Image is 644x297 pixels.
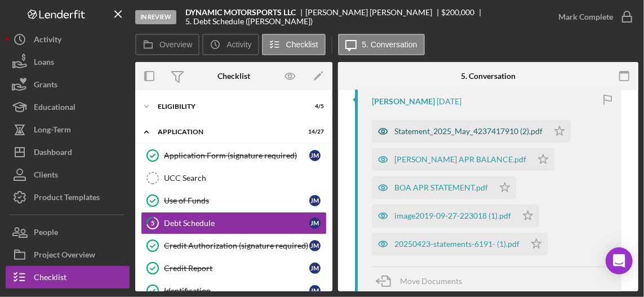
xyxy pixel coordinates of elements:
[226,40,251,49] label: Activity
[6,163,130,186] button: Clients
[394,183,488,192] div: BOA APR STATEMENT.pdf
[309,195,321,206] div: J M
[394,240,519,249] div: 20250423-statements-6191- (1).pdf
[309,263,321,274] div: J M
[6,266,130,289] button: Checklist
[372,148,554,171] button: [PERSON_NAME] APR BALANCE.pdf
[158,128,296,135] div: Application
[309,150,321,161] div: J M
[286,40,318,49] label: Checklist
[164,196,309,205] div: Use of Funds
[202,34,259,55] button: Activity
[547,6,638,28] button: Mark Complete
[151,219,154,227] tspan: 5
[185,8,296,17] b: DYNAMIC MOTORSPORTS LLC
[34,163,58,189] div: Clients
[6,28,130,51] button: Activity
[394,155,526,164] div: [PERSON_NAME] APR BALANCE.pdf
[34,221,58,246] div: People
[217,72,250,81] div: Checklist
[34,96,75,121] div: Educational
[372,97,435,106] div: [PERSON_NAME]
[437,97,461,106] time: 2025-05-19 20:37
[141,167,327,189] a: UCC Search
[135,10,176,24] div: In Review
[34,28,61,54] div: Activity
[309,218,321,229] div: J M
[135,34,199,55] button: Overview
[372,120,571,143] button: Statement_2025_May_4237417910 (2).pdf
[164,219,309,228] div: Debt Schedule
[159,40,192,49] label: Overview
[6,96,130,118] button: Educational
[394,211,511,220] div: image2019-09-27-223018 (1).pdf
[372,205,539,227] button: image2019-09-27-223018 (1).pdf
[305,8,442,17] div: [PERSON_NAME] [PERSON_NAME]
[558,6,613,28] div: Mark Complete
[34,186,100,211] div: Product Templates
[164,151,309,160] div: Application Form (signature required)
[309,240,321,251] div: J M
[185,17,313,26] div: 5. Debt Schedule ([PERSON_NAME])
[34,73,57,99] div: Grants
[34,243,95,269] div: Project Overview
[6,221,130,243] button: People
[141,234,327,257] a: Credit Authorization (signature required)JM
[372,233,548,255] button: 20250423-statements-6191- (1).pdf
[362,40,418,49] label: 5. Conversation
[394,127,543,136] div: Statement_2025_May_4237417910 (2).pdf
[442,7,475,17] span: $200,000
[6,73,130,96] button: Grants
[606,247,633,274] div: Open Intercom Messenger
[6,118,130,141] button: Long-Term
[461,72,516,81] div: 5. Conversation
[6,243,130,266] button: Project Overview
[262,34,326,55] button: Checklist
[338,34,425,55] button: 5. Conversation
[141,144,327,167] a: Application Form (signature required)JM
[164,174,326,183] div: UCC Search
[372,267,473,295] button: Move Documents
[309,285,321,296] div: J M
[400,276,462,286] span: Move Documents
[164,286,309,295] div: Identification
[141,212,327,234] a: 5Debt ScheduleJM
[141,257,327,280] a: Credit ReportJM
[164,264,309,273] div: Credit Report
[6,141,130,163] button: Dashboard
[304,128,324,135] div: 14 / 27
[6,186,130,209] button: Product Templates
[158,103,296,110] div: Eligibility
[34,118,71,144] div: Long-Term
[34,266,66,291] div: Checklist
[6,51,130,73] button: Loans
[304,103,324,110] div: 4 / 5
[372,176,516,199] button: BOA APR STATEMENT.pdf
[34,51,54,76] div: Loans
[141,189,327,212] a: Use of FundsJM
[164,241,309,250] div: Credit Authorization (signature required)
[34,141,72,166] div: Dashboard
